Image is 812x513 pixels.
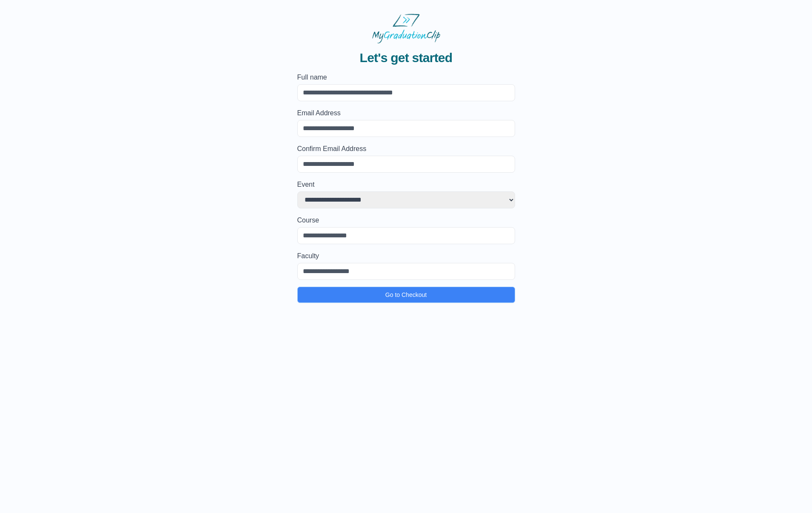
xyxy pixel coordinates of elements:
span: Let's get started [360,50,453,66]
label: Course [297,215,515,225]
label: Confirm Email Address [297,144,515,154]
img: MyGraduationClip [372,14,440,43]
button: Go to Checkout [297,287,515,303]
label: Event [297,180,515,190]
label: Full name [297,72,515,83]
label: Email Address [297,108,515,118]
label: Faculty [297,251,515,261]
